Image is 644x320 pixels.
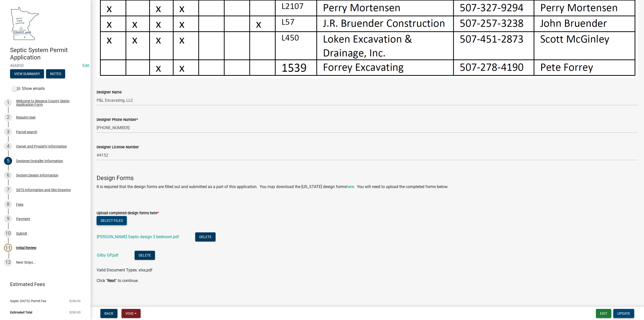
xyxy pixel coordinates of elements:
[4,215,12,223] div: 9
[4,142,12,150] div: 4
[69,311,80,314] span: $250.00
[107,278,115,283] strong: Next
[16,188,71,192] div: SSTS Information and Site Drawing
[97,146,139,149] label: Designer License Number
[16,246,36,250] div: Initial Review
[4,113,12,121] div: 2
[97,253,118,258] a: Gilby GP.pdf
[16,116,36,119] div: Require User
[346,184,354,189] a: here
[135,253,155,258] wm-modal-confirm: Delete Document
[596,309,611,318] button: Exit
[135,251,155,260] button: Delete
[97,184,638,190] p: It is required that the design forms are filled out and submitted as a part of this application. ...
[126,311,134,315] span: Void
[97,268,152,272] span: Valid Document Types: xlsx,pdf
[69,299,80,303] span: $250.00
[10,72,44,76] wm-modal-confirm: Summary
[4,279,83,289] a: Estimated Fees
[97,91,122,94] label: Designer Name
[97,211,159,215] label: Upload completed design forms here
[4,258,12,266] div: 12
[46,72,65,76] wm-modal-confirm: Notes
[4,200,12,208] div: 8
[97,174,638,182] h4: Design Forms
[16,203,23,206] div: Fees
[10,299,46,303] span: Septic (SSTS) Permit Fee
[12,86,45,92] label: Show emails
[16,145,67,148] div: Owner and Property Information
[4,244,12,252] div: 11
[4,171,12,179] div: 6
[16,99,83,106] div: Welcome to Waseca County Septic Application Form
[16,232,27,235] div: Submit
[46,69,65,78] button: Notes
[83,63,89,68] a: Edit
[4,128,12,136] div: 3
[195,235,216,240] wm-modal-confirm: Delete Document
[10,63,80,68] span: 466850
[16,217,30,221] div: Payment
[97,278,638,284] p: Click " " to continue.
[4,186,12,194] div: 7
[613,309,634,318] button: Update
[10,69,44,78] button: View Summary
[4,157,12,165] div: 5
[10,311,32,314] span: Estimated Total
[122,309,141,318] button: Void
[4,99,12,107] div: 1
[10,5,40,41] img: Waseca County, Minnesota
[195,232,216,241] button: Delete
[4,229,12,237] div: 10
[10,47,87,61] h4: Septic System Permit Application
[617,311,630,315] span: Update
[104,311,113,315] span: Back
[97,216,127,225] button: Select files
[100,309,117,318] button: Back
[16,159,63,163] div: Designer/Installer Information
[97,234,179,239] a: [PERSON_NAME] Septic design 3 bedroom.pdf
[97,118,138,122] label: Designer Phone Number
[16,173,58,177] div: System Design Information
[83,63,89,68] wm-modal-confirm: Edit Application Number
[16,130,37,134] div: Parcel search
